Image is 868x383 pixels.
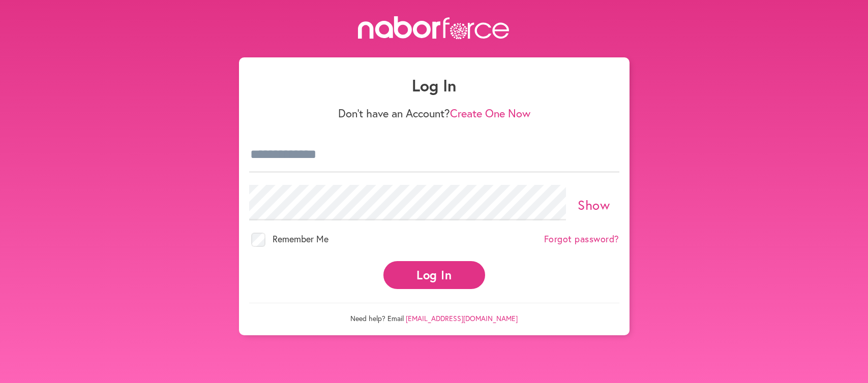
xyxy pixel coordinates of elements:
[249,303,619,323] p: Need help? Email
[383,261,485,289] button: Log In
[249,76,619,95] h1: Log In
[273,233,328,245] span: Remember Me
[450,106,530,120] a: Create One Now
[544,234,619,245] a: Forgot password?
[249,107,619,120] p: Don't have an Account?
[578,196,610,213] a: Show
[406,313,518,323] a: [EMAIL_ADDRESS][DOMAIN_NAME]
